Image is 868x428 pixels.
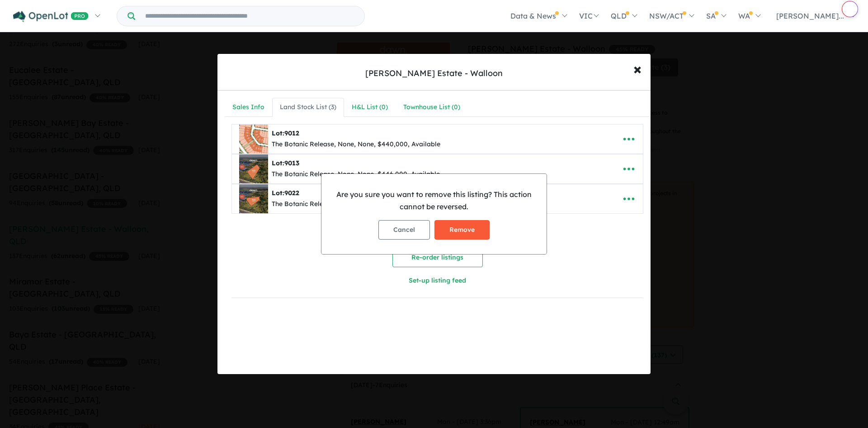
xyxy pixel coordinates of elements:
p: Are you sure you want to remove this listing? This action cannot be reversed. [329,188,539,213]
img: Openlot PRO Logo White [13,11,89,22]
button: Cancel [378,220,430,240]
input: Try estate name, suburb, builder or developer [137,6,363,26]
span: [PERSON_NAME]... [776,11,844,20]
button: Remove [434,220,490,240]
